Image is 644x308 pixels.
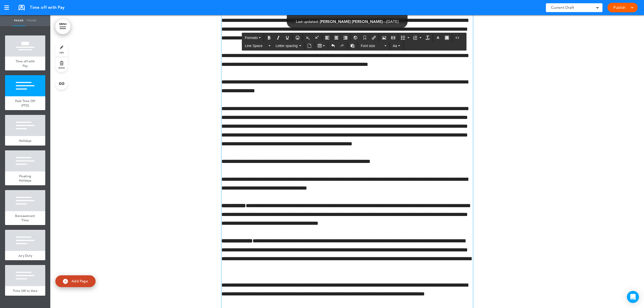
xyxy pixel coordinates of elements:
div: Subscript [304,34,312,41]
div: Open Intercom Messenger [627,291,639,303]
div: Bullet list [399,34,411,41]
span: Bereavement Time [15,214,35,223]
div: Bold [265,34,273,41]
div: Numbered list [411,34,423,41]
a: Time Off to Vote [5,286,45,296]
div: Clear formatting [423,34,432,41]
a: MENU [55,19,70,34]
a: Bereavement Time [5,211,45,225]
div: Source code [453,34,462,41]
span: Time off with Pay [16,59,35,68]
div: Redo [338,42,346,50]
a: Jury Duty [5,251,45,260]
span: Holidays [19,139,31,143]
span: Add Page [71,279,88,283]
span: Aa [393,44,397,48]
div: Align right [341,34,350,41]
span: style [59,51,64,54]
img: add.svg [63,279,68,284]
span: Last updated: [296,19,319,24]
a: Paid Time Off (PTO) [5,96,45,110]
div: Insert document [305,42,314,50]
div: Insert/edit media [389,34,397,41]
div: Superscript [313,34,321,41]
a: Theme [25,15,38,26]
span: [DATE] [386,19,398,24]
div: Align left [323,34,332,41]
span: delete [58,66,65,69]
a: Time off with Pay [5,57,45,70]
span: Paid Time Off (PTO) [15,99,35,108]
span: Letter spacing [275,43,298,48]
span: [PERSON_NAME] [PERSON_NAME] [320,19,383,24]
div: Insert/edit airmason link [370,34,378,41]
a: Holidays [5,136,45,146]
div: Align center [332,34,341,41]
span: Floating Holidays [19,174,31,183]
div: Undo [329,42,337,50]
span: Font size [361,43,383,48]
a: Add Page [55,275,96,287]
div: Insert/Edit global anchor link [351,34,360,41]
span: Jury Duty [18,253,32,258]
span: Formats [245,36,258,40]
span: Time Off to Vote [13,289,37,293]
a: style [55,42,68,57]
span: Time off with Pay [30,5,64,10]
div: Airmason image [380,34,388,41]
div: Underline [283,34,292,41]
a: delete [55,57,68,72]
span: Line Space [245,43,267,48]
div: Italic [274,34,283,41]
div: — [296,20,398,23]
span: Current Draft [551,4,574,11]
div: Table [315,42,327,50]
div: Anchor [360,34,369,41]
a: Floating Holidays [5,171,45,185]
a: Publish [611,3,627,12]
a: Pages [13,15,25,26]
div: Paste as text [348,42,357,50]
